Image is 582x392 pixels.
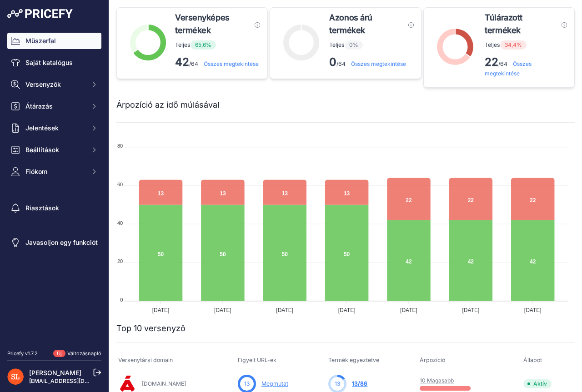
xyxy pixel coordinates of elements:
[420,357,445,363] font: Árpozíció
[505,41,522,48] font: 34,4%
[117,143,123,149] tspan: 80
[7,76,101,93] button: Versenyzők
[523,357,542,363] font: Állapot
[117,182,123,187] tspan: 60
[7,33,101,49] a: Műszerfal
[329,13,372,35] font: Azonos árú termékek
[329,41,345,48] font: Teljes
[117,220,123,225] tspan: 40
[420,377,454,384] a: 10 Magasabb
[351,60,406,67] a: Összes megtekintése
[214,307,231,313] tspan: [DATE]
[498,60,507,67] font: /64
[328,357,379,363] font: Termék egyeztetve
[7,55,101,71] a: Saját katalógus
[338,307,356,313] tspan: [DATE]
[335,380,340,387] font: 13
[29,377,124,384] a: [EMAIL_ADDRESS][DOMAIN_NAME]
[336,60,346,67] font: /64
[57,350,62,357] font: Új
[175,55,189,69] font: 42
[400,307,417,313] tspan: [DATE]
[25,80,61,88] font: Versenyzők
[329,55,336,69] font: 0
[195,41,211,48] font: 65,6%
[29,369,81,377] a: [PERSON_NAME]
[25,102,53,110] font: Átárazás
[533,380,547,387] font: Aktív
[7,200,101,216] a: Riasztások
[276,307,293,313] tspan: [DATE]
[7,120,101,136] button: Jelentések
[244,380,250,387] font: 13
[485,55,498,69] font: 22
[25,204,59,212] font: Riasztások
[25,146,59,154] font: Beállítások
[485,13,522,35] font: Túlárazott termékek
[204,60,259,67] a: Összes megtekintése
[462,307,479,313] tspan: [DATE]
[7,98,101,114] button: Átárazás
[7,234,101,251] a: Javasoljon egy funkciót
[118,357,173,363] font: Versenytársi domain
[175,41,191,48] font: Teljes
[238,357,276,363] font: Figyelt URL-ek
[152,307,170,313] tspan: [DATE]
[117,258,123,264] tspan: 20
[7,350,38,357] font: Pricefy v1.7.2
[67,350,101,357] a: Változásnapló
[25,168,47,175] font: Fiókom
[25,37,56,45] font: Műszerfal
[7,9,73,18] img: Pricefy logó
[7,164,101,180] button: Fiókom
[524,307,542,313] tspan: [DATE]
[175,13,230,35] font: Versenyképes termékek
[189,60,198,67] font: /64
[116,100,219,109] font: Árpozíció az idő múlásával
[25,238,98,246] font: Javasoljon egy funkciót
[485,41,500,48] font: Teljes
[116,323,186,333] font: Top 10 versenyző
[7,142,101,158] button: Beállítások
[142,380,186,387] a: [DOMAIN_NAME]
[25,124,59,132] font: Jelentések
[25,59,73,66] font: Saját katalógus
[261,380,288,387] a: Megmutat
[352,380,367,387] font: 13/86
[120,297,123,302] tspan: 0
[352,380,367,387] a: 13/86​
[7,33,101,339] nav: Oldalsáv
[349,41,358,48] font: 0%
